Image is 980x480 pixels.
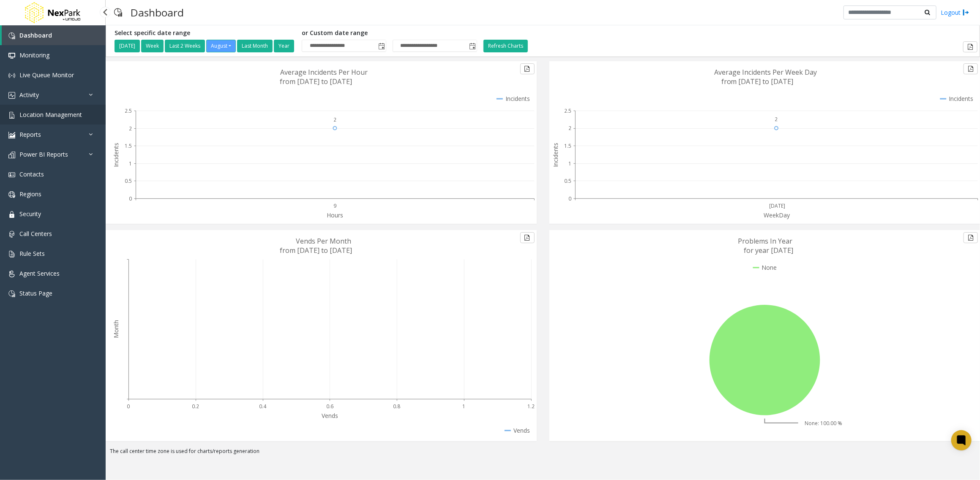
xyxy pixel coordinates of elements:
span: Activity [19,91,39,99]
span: Rule Sets [19,249,45,258]
text: 1.5 [125,142,132,149]
span: Agent Services [19,269,60,277]
img: 'icon' [8,112,15,119]
text: 2 [129,125,132,132]
img: 'icon' [8,271,15,277]
text: Incidents [551,143,560,167]
button: Year [274,40,294,52]
h3: Dashboard [126,2,188,23]
img: logout [963,8,969,17]
a: Dashboard [2,25,106,45]
text: 1 [568,160,571,167]
text: 2.5 [564,107,571,114]
text: 1 [129,160,132,167]
span: Reports [19,130,41,138]
span: Status Page [19,289,52,297]
text: Average Incidents Per Week Day [714,68,817,77]
span: Live Queue Monitor [19,71,74,79]
img: 'icon' [8,33,15,39]
text: 2 [568,125,571,132]
span: Contacts [19,170,44,178]
text: 0.2 [192,403,199,410]
text: from [DATE] to [DATE] [280,246,352,255]
text: Month [112,320,120,339]
text: 9 [333,202,336,209]
text: from [DATE] to [DATE] [721,77,794,86]
img: pageIcon [114,2,122,23]
img: 'icon' [8,211,15,218]
button: [DATE] [115,40,140,52]
text: 0.8 [393,403,401,410]
text: 1.2 [527,403,535,410]
span: Toggle popup [467,40,477,52]
text: Vends Per Month [296,236,352,246]
img: 'icon' [8,72,15,79]
img: 'icon' [8,52,15,59]
text: 2.5 [125,107,132,114]
text: Hours [327,211,343,219]
img: 'icon' [8,92,15,99]
text: for year [DATE] [744,246,793,255]
img: 'icon' [8,290,15,297]
button: Export to pdf [520,232,535,243]
img: 'icon' [8,132,15,138]
button: Last Month [237,40,273,52]
text: 0 [568,195,571,202]
text: Vends [322,412,338,420]
text: 1 [462,403,465,410]
span: Monitoring [19,51,49,59]
button: Export to pdf [964,63,978,74]
text: 0 [129,195,132,202]
img: 'icon' [8,171,15,178]
span: Call Centers [19,230,52,238]
a: Logout [941,8,969,17]
button: Export to pdf [964,232,978,243]
button: Week [141,40,164,52]
text: WeekDay [764,211,790,219]
span: Security [19,210,41,218]
text: 1.5 [564,142,571,149]
text: 0.5 [564,177,571,184]
text: None: 100.00 % [805,420,842,427]
button: Export to pdf [963,41,977,52]
text: Incidents [112,143,120,167]
img: 'icon' [8,191,15,198]
text: 0.4 [259,403,267,410]
button: Last 2 Weeks [165,40,205,52]
img: 'icon' [8,231,15,238]
button: Export to pdf [520,63,535,74]
button: Refresh Charts [483,40,528,52]
div: The call center time zone is used for charts/reports generation [106,447,980,459]
text: from [DATE] to [DATE] [280,77,352,86]
span: Toggle popup [377,40,386,52]
text: 0 [127,403,130,410]
span: Dashboard [19,31,52,39]
text: [DATE] [769,202,785,209]
text: Average Incidents Per Hour [281,68,368,77]
img: 'icon' [8,251,15,258]
h5: or Custom date range [302,30,477,37]
span: Location Management [19,111,82,119]
text: 2 [775,116,778,123]
text: 2 [333,116,336,123]
h5: Select specific date range [115,30,295,37]
text: 0.6 [326,403,333,410]
span: Power BI Reports [19,150,68,158]
text: 0.5 [125,177,132,184]
img: 'icon' [8,152,15,158]
button: August [206,40,236,52]
text: Problems In Year [738,236,792,246]
span: Regions [19,190,41,198]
